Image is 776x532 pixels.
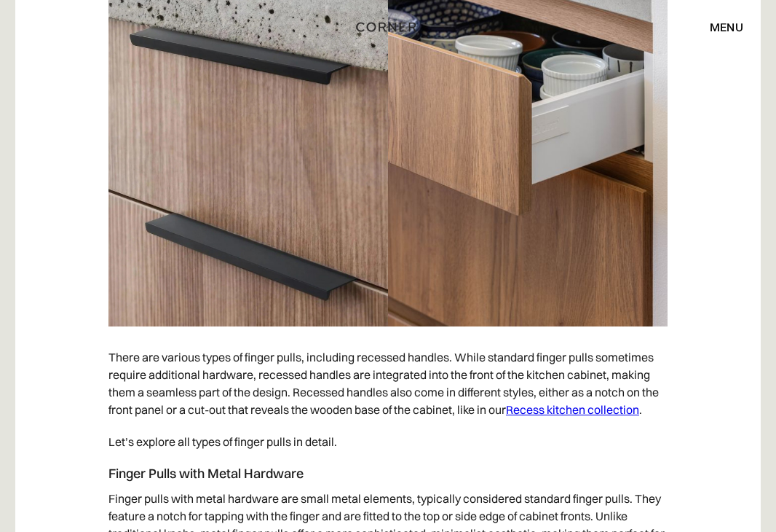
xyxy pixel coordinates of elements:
[348,17,428,36] a: home
[695,15,743,39] div: menu
[108,465,668,482] h4: Finger Pulls with Metal Hardware
[710,21,743,33] div: menu
[506,402,639,417] a: Recess kitchen collection
[108,341,668,426] p: There are various types of finger pulls, including recessed handles. While standard finger pulls ...
[108,426,668,458] p: Let’s explore all types of finger pulls in detail.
